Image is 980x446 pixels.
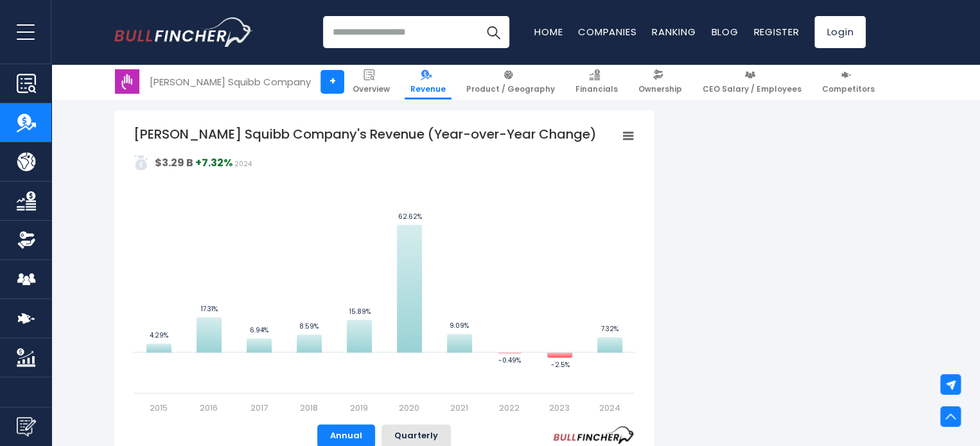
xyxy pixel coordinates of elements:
a: Register [753,25,799,39]
button: Search [477,16,509,48]
div: [PERSON_NAME] Squibb Company [150,74,311,89]
a: CEO Salary / Employees [697,64,807,99]
a: + [320,70,344,94]
text: 8.59% [299,322,319,331]
span: Product / Geography [466,84,555,94]
a: Ranking [652,25,696,39]
span: CEO Salary / Employees [703,84,801,94]
a: Login [814,16,866,48]
text: 2021 [450,402,468,414]
a: Blog [711,25,738,39]
a: Ownership [633,64,688,99]
a: Overview [347,64,396,99]
text: 15.89% [349,307,370,316]
img: addasd [134,155,149,170]
text: 2015 [150,402,168,414]
text: 62.62% [398,212,421,221]
a: Financials [570,64,624,99]
strong: $3.29 B [155,155,193,170]
span: Financials [575,84,618,94]
text: 6.94% [250,325,268,335]
text: 2017 [250,402,268,414]
a: Go to homepage [114,17,252,47]
text: 17.31% [201,304,218,314]
text: 9.09% [450,321,469,330]
text: 4.29% [150,330,168,340]
text: 2024 [599,402,620,414]
a: Revenue [405,64,451,99]
text: -0.49% [498,356,521,365]
a: Product / Geography [460,64,561,99]
strong: +7.32% [195,155,232,170]
a: Competitors [816,64,880,99]
text: 2016 [200,402,218,414]
img: BMY logo [115,69,139,94]
text: 2022 [499,402,520,414]
img: Ownership [17,230,36,250]
span: Competitors [822,84,875,94]
a: Home [534,25,563,39]
text: 2023 [549,402,570,414]
text: 2019 [350,402,368,414]
span: Overview [353,84,390,94]
text: -2.5% [550,360,569,370]
svg: Bristol-Myers Squibb Company's Revenue (Year-over-Year Change) [134,125,634,414]
text: 2018 [300,402,318,414]
img: Bullfincher logo [114,17,253,47]
a: Companies [578,25,636,39]
span: Ownership [638,84,682,94]
tspan: [PERSON_NAME] Squibb Company's Revenue (Year-over-Year Change) [134,125,597,143]
text: 2020 [399,402,419,414]
span: Revenue [410,84,446,94]
span: 2024 [234,159,252,169]
text: 7.32% [601,324,618,334]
